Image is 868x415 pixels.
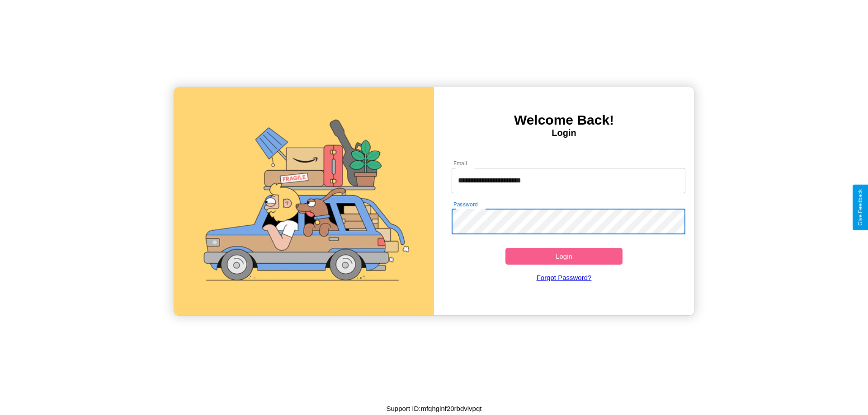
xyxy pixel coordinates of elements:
[434,112,694,128] h3: Welcome Back!
[387,402,482,415] p: Support ID: mfqhglnf20rbdvlvpqt
[857,189,863,226] div: Give Feedback
[453,201,477,208] label: Password
[434,128,694,138] h4: Login
[174,87,434,315] img: gif
[505,248,623,265] button: Login
[447,265,681,290] a: Forgot Password?
[453,159,467,167] label: Email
